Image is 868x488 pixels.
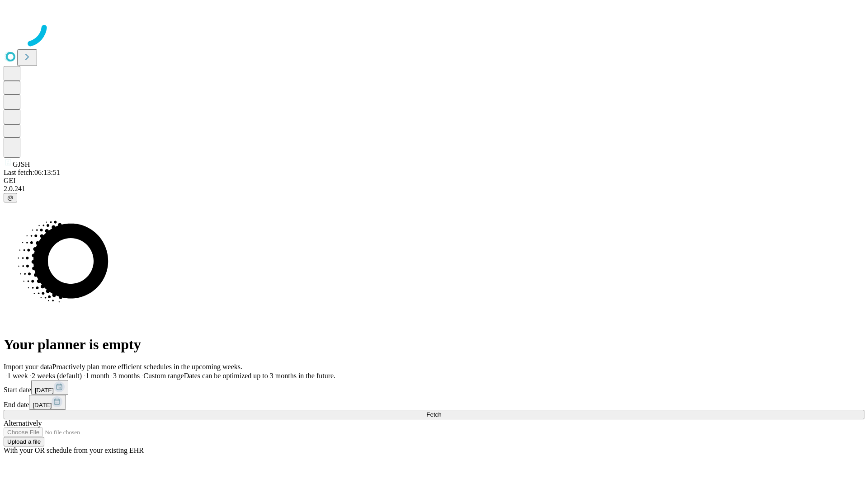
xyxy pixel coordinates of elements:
[4,410,864,419] button: Fetch
[4,169,60,176] span: Last fetch: 06:13:51
[4,380,864,395] div: Start date
[4,193,17,202] button: @
[4,185,864,193] div: 2.0.241
[4,437,44,446] button: Upload a file
[33,402,52,408] span: [DATE]
[4,395,864,410] div: End date
[29,395,66,410] button: [DATE]
[7,372,28,380] span: 1 week
[4,363,52,371] span: Import your data
[184,372,335,380] span: Dates can be optimized up to 3 months in the future.
[4,177,864,185] div: GEI
[32,372,82,380] span: 2 weeks (default)
[143,372,184,380] span: Custom range
[52,363,242,371] span: Proactively plan more efficient schedules in the upcoming weeks.
[4,419,42,427] span: Alternatively
[85,372,109,380] span: 1 month
[426,411,441,418] span: Fetch
[31,380,68,395] button: [DATE]
[13,160,30,168] span: GJSH
[4,336,864,353] h1: Your planner is empty
[113,372,140,380] span: 3 months
[35,387,54,394] span: [DATE]
[4,446,144,454] span: With your OR schedule from your existing EHR
[7,194,14,201] span: @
